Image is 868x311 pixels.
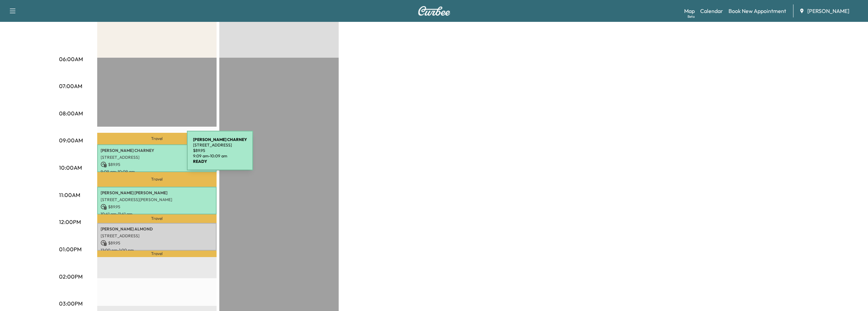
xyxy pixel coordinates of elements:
[193,148,247,153] p: $ 89.95
[193,159,207,164] b: READY
[101,197,213,202] p: [STREET_ADDRESS][PERSON_NAME]
[101,226,213,232] p: [PERSON_NAME] ALMOND
[807,7,849,15] span: [PERSON_NAME]
[59,82,82,90] p: 07:00AM
[97,133,217,144] p: Travel
[97,214,217,223] p: Travel
[97,251,217,257] p: Travel
[59,299,83,308] p: 03:00PM
[101,148,213,153] p: [PERSON_NAME] CHARNEY
[101,211,213,217] p: 10:41 am - 11:41 am
[59,245,82,253] p: 01:00PM
[700,7,723,15] a: Calendar
[101,204,213,210] p: $ 89.95
[101,190,213,196] p: [PERSON_NAME] [PERSON_NAME]
[729,7,786,15] a: Book New Appointment
[101,161,213,168] p: $ 89.95
[59,109,83,117] p: 08:00AM
[59,55,83,63] p: 06:00AM
[59,164,82,172] p: 10:00AM
[59,136,83,144] p: 09:00AM
[97,172,217,187] p: Travel
[101,169,213,174] p: 9:09 am - 10:09 am
[101,155,213,160] p: [STREET_ADDRESS]
[688,14,695,19] div: Beta
[418,6,451,16] img: Curbee Logo
[193,153,247,159] p: 9:09 am - 10:09 am
[101,248,213,253] p: 12:00 pm - 1:00 pm
[59,218,81,226] p: 12:00PM
[193,137,247,142] b: [PERSON_NAME] CHARNEY
[684,7,695,15] a: MapBeta
[193,142,247,148] p: [STREET_ADDRESS]
[101,240,213,246] p: $ 89.95
[101,233,213,239] p: [STREET_ADDRESS]
[59,272,83,281] p: 02:00PM
[59,191,80,199] p: 11:00AM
